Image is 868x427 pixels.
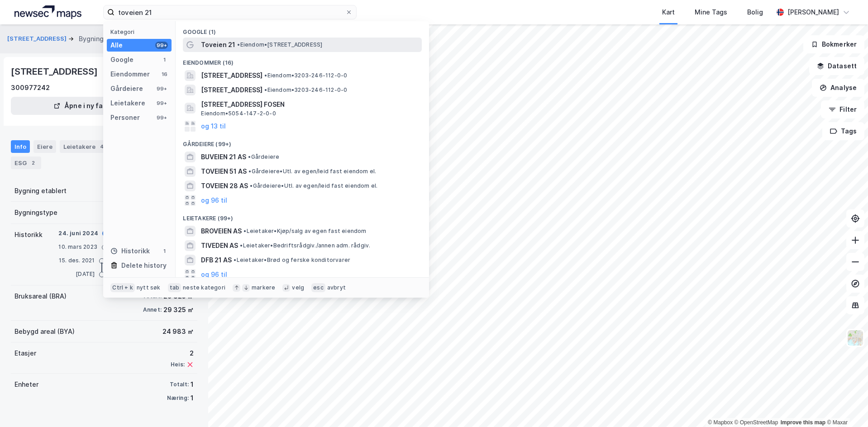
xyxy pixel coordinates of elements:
div: 300977242 [11,82,50,93]
div: 1 [191,379,194,390]
a: OpenStreetMap [734,419,778,426]
button: Åpne i ny fane [11,97,154,115]
div: Etasjer [14,348,36,359]
button: Analyse [812,79,864,97]
input: Søk på adresse, matrikkel, gårdeiere, leietakere eller personer [114,5,345,19]
div: Eiendommer (16) [176,52,429,68]
div: Annet: [143,306,162,313]
div: markere [252,284,275,291]
img: Z [847,329,864,346]
span: • [243,228,246,234]
span: Gårdeiere • Utl. av egen/leid fast eiendom el. [248,168,376,175]
span: [STREET_ADDRESS] [201,70,262,81]
button: og 96 til [201,269,227,280]
span: • [248,153,251,160]
span: [STREET_ADDRESS] FOSEN [201,99,418,110]
div: [PERSON_NAME] [787,7,839,18]
button: og 13 til [201,121,226,132]
div: Leietakere [110,98,145,109]
span: • [237,41,240,48]
span: Leietaker • Bedriftsrådgiv./annen adm. rådgiv. [240,242,370,249]
span: Leietaker • Kjøp/salg av egen fast eiendom [243,228,366,235]
span: • [248,168,251,175]
div: velg [292,284,304,291]
button: Tags [822,122,864,140]
span: Gårdeiere [248,153,279,161]
div: Personer [110,112,140,123]
span: Eiendom • [STREET_ADDRESS] [237,41,322,48]
span: • [240,242,243,249]
div: Kategori [110,28,172,35]
div: [DATE] [58,270,95,278]
a: Improve this map [781,419,825,426]
div: 24 983 ㎡ [162,326,194,337]
div: Historikk [110,246,150,256]
span: Toveien 21 [201,39,235,50]
div: Bruksareal (BRA) [14,291,67,302]
div: Enheter [14,379,38,390]
div: Alle [110,40,123,51]
span: Leietaker • Brød og ferske konditorvarer [234,256,350,264]
div: Totalt: [170,381,189,388]
div: Heis: [171,361,185,368]
span: BUVEIEN 21 AS [201,152,246,162]
div: 24. juni 2024 [58,229,98,237]
div: 2 [171,348,194,359]
div: Delete history [121,260,167,271]
div: Leietakere [60,140,110,153]
button: Bokmerker [803,35,864,53]
div: ESG [11,157,41,169]
span: Eiendom • 5054-147-2-0-0 [201,110,276,117]
span: [STREET_ADDRESS] [201,85,262,95]
button: Datasett [809,57,864,75]
div: esc [311,283,325,292]
img: logo.a4113a55bc3d86da70a041830d287a7e.svg [14,5,81,19]
span: Eiendom • 3203-246-112-0-0 [264,86,347,94]
div: 16 [161,71,168,78]
div: Bygningstype [14,207,57,218]
span: TIVEDEN AS [201,240,238,251]
iframe: Chat Widget [823,384,868,427]
div: Gårdeiere (99+) [176,133,429,150]
div: Eiendommer [110,69,150,80]
button: Filter [821,100,864,119]
div: 10. mars 2023 [58,243,97,251]
div: Næring: [167,394,189,402]
span: TOVEIEN 28 AS [201,180,248,191]
div: Mine Tags [695,7,727,18]
div: Eiere [33,140,56,153]
div: neste kategori [183,284,225,291]
div: 1 [191,393,194,403]
div: Bebygd areal (BYA) [14,326,75,337]
div: Ctrl + k [110,283,135,292]
div: 29 325 ㎡ [163,304,194,315]
div: Kart [662,7,675,18]
div: 1 [161,56,168,63]
div: Google [110,54,134,65]
div: nytt søk [137,284,161,291]
div: 99+ [155,42,168,49]
span: • [250,182,253,189]
span: BROVEIEN AS [201,226,242,237]
div: Bygning [79,33,104,44]
div: Gårdeiere [110,83,143,94]
span: Gårdeiere • Utl. av egen/leid fast eiendom el. [250,182,377,190]
div: Historikk [14,229,43,240]
div: 99+ [155,114,168,121]
a: Mapbox [708,419,733,426]
div: 4 [97,142,106,151]
span: • [264,72,267,79]
button: [STREET_ADDRESS] [7,34,68,43]
div: Google (1) [176,21,429,38]
span: DFB 21 AS [201,255,232,266]
div: Bygning etablert [14,185,67,196]
div: Bolig [747,7,763,18]
div: [STREET_ADDRESS] [11,64,100,79]
span: • [264,86,267,93]
span: TOVEIEN 51 AS [201,166,247,177]
div: 2 [29,158,38,167]
div: avbryt [327,284,346,291]
div: 99+ [155,85,168,92]
button: og 96 til [201,195,227,206]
